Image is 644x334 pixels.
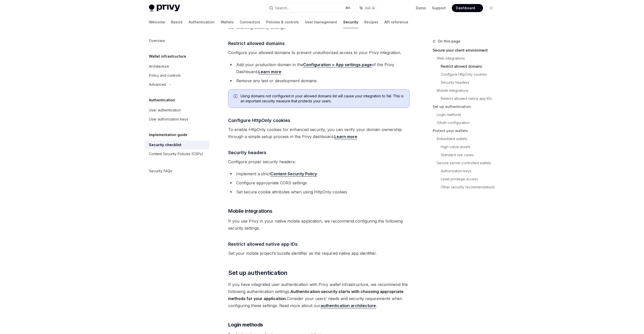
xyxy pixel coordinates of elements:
strong: Login methods [228,322,263,328]
a: Security [343,16,358,28]
a: Overview [145,36,209,45]
span: To enable HttpOnly cookies for enhanced security, you can verify your domain ownership through a ... [228,126,410,140]
h5: Implementation guide [149,132,187,138]
li: Add your production domain in the of the Privy Dashboard. [228,61,410,75]
a: User authentication [145,106,209,115]
a: Authentication [189,16,215,28]
a: User management [305,16,337,28]
a: High-value assets [441,143,499,151]
a: Learn more [258,69,281,74]
a: Restrict allowed domains [441,62,499,70]
span: Restrict allowed domains [228,40,285,47]
a: Protect your wallets [433,127,499,135]
a: Security headers [441,78,499,87]
a: Connectors [240,16,260,28]
div: User authentication [149,107,181,113]
div: Advanced [149,81,166,88]
span: ⌘ K [345,6,351,10]
li: Set secure cookie attributes when using HttpOnly cookies [228,188,410,195]
a: Content Security Policies (CSPs) [145,149,209,158]
a: User authorization keys [145,115,209,124]
a: Secure server-controlled wallets [437,159,499,167]
span: Security headers [228,149,266,156]
a: Policy and controls [145,71,209,80]
div: Security FAQs [149,168,172,174]
a: API reference [384,16,408,28]
span: Mobile integrations [228,207,272,215]
span: Ask AI [365,6,375,11]
a: Architecture [145,62,209,71]
a: Demo [416,6,426,11]
a: Web integrations [437,54,499,62]
a: Other security recommendations [441,183,499,191]
a: Embedded wallets [437,135,499,143]
svg: Info [233,94,238,99]
a: Standard use cases [441,151,499,159]
h5: Authentication [149,97,175,103]
li: Remove any test or development domains [228,77,410,84]
span: Configure proper security headers: [228,158,410,165]
a: Login methods [437,111,499,119]
li: Implement a strict [228,170,410,177]
a: Mobile integrations [437,87,499,95]
span: Set your mobile project’s bundle identifier as the required native app identifier. [228,250,410,257]
a: Restrict allowed native app IDs [441,95,499,103]
span: Set up authentication [228,269,287,277]
a: Dashboard [452,4,483,12]
div: Overview [149,38,165,44]
div: Content Security Policies (CSPs) [149,151,203,157]
button: Toggle dark mode [487,4,495,12]
a: Configure HttpOnly cookies [441,70,499,78]
span: On this page [438,38,460,44]
img: light logo [149,5,180,12]
button: Ask AI [356,4,378,13]
a: Security FAQs [145,166,209,176]
a: Policies & controls [266,16,299,28]
a: Configuration > App settings page [303,62,372,67]
span: Using domains not configured in your allowed domains list will cause your integration to fail. Th... [240,94,404,104]
a: Welcome [149,16,165,28]
a: Support [432,6,446,11]
a: Content Security Policy [270,171,317,177]
div: Policy and controls [149,72,181,78]
div: Search... [275,5,289,11]
span: If you have integrated user authentication with Privy wallet infrastructure, we recommend the fol... [228,281,410,309]
li: Configure appropriate CORS settings [228,179,410,186]
span: Configure your allowed domains to prevent unauthorized access to your Privy integration. [228,49,410,56]
div: Architecture [149,63,169,69]
span: Configure HttpOnly cookies [228,117,290,124]
a: Security checklist [145,140,209,149]
a: Least privilege access [441,175,499,183]
span: Dashboard [456,6,475,11]
a: Learn more [334,134,357,139]
a: authentication architecture [320,303,376,308]
a: Recipes [364,16,378,28]
a: OAuth configuration [437,119,499,127]
div: User authorization keys [149,116,188,122]
strong: Authentication security starts with choosing appropriate methods for your application. [228,289,404,301]
button: Search...⌘K [266,4,354,13]
a: Wallets [221,16,234,28]
h5: Wallet infrastructure [149,53,186,59]
span: If you use Privy in your native mobile application, we recommend configuring the following securi... [228,218,410,232]
div: Security checklist [149,142,181,148]
a: Secure your client environment [433,46,499,54]
a: Set up authentication [433,103,499,111]
span: Restrict allowed native app IDs [228,241,298,247]
a: Authorization keys [441,167,499,175]
a: Basics [171,16,183,28]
